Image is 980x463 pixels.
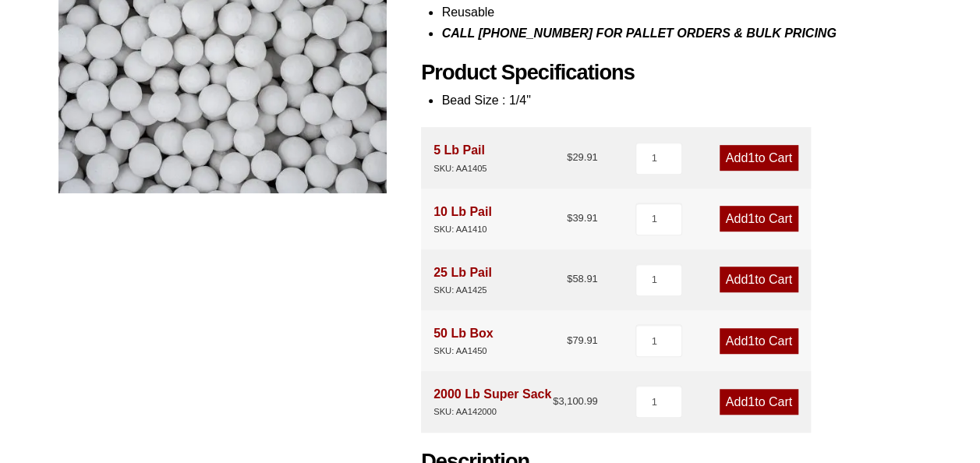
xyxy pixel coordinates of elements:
[720,389,798,415] a: Add1to Cart
[421,60,922,86] h2: Product Specifications
[748,212,755,225] span: 1
[433,140,486,175] div: 5 Lb Pail
[720,145,798,171] a: Add1to Cart
[433,222,492,237] div: SKU: AA1410
[720,206,798,231] a: Add1to Cart
[433,283,492,298] div: SKU: AA1425
[441,90,921,111] li: Bead Size : 1/4"
[567,151,572,163] span: $
[433,323,493,359] div: 50 Lb Box
[441,2,921,23] li: Reusable
[567,212,598,224] bdi: 39.91
[433,344,493,359] div: SKU: AA1450
[567,273,572,285] span: $
[553,395,598,407] bdi: 3,100.99
[441,27,836,40] i: CALL [PHONE_NUMBER] FOR PALLET ORDERS & BULK PRICING
[748,151,755,164] span: 1
[553,395,558,407] span: $
[567,151,598,163] bdi: 29.91
[433,262,492,298] div: 25 Lb Pail
[748,334,755,348] span: 1
[433,383,551,419] div: 2000 Lb Super Sack
[567,334,598,346] bdi: 79.91
[433,405,551,419] div: SKU: AA142000
[567,212,572,224] span: $
[433,161,486,176] div: SKU: AA1405
[748,273,755,286] span: 1
[720,328,798,354] a: Add1to Cart
[748,395,755,408] span: 1
[567,273,598,285] bdi: 58.91
[567,334,572,346] span: $
[433,201,492,237] div: 10 Lb Pail
[720,267,798,292] a: Add1to Cart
